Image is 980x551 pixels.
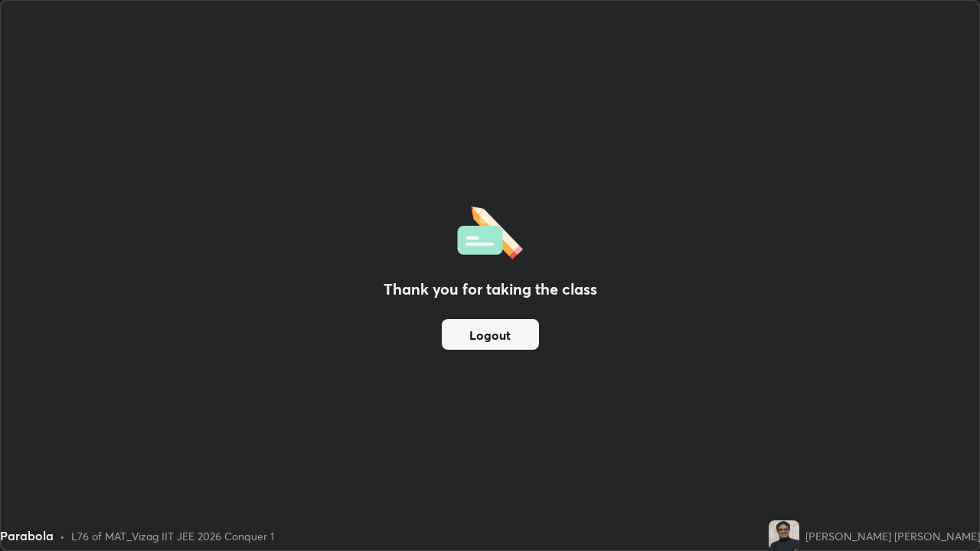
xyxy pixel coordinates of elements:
[60,528,65,544] div: •
[805,528,980,544] div: [PERSON_NAME] [PERSON_NAME]
[442,319,539,350] button: Logout
[71,528,274,544] div: L76 of MAT_Vizag IIT JEE 2026 Conquer 1
[457,201,523,259] img: offlineFeedback.1438e8b3.svg
[769,520,799,551] img: cc4f2f66695a4fef97feaee5d3d37d29.jpg
[384,278,597,301] h2: Thank you for taking the class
